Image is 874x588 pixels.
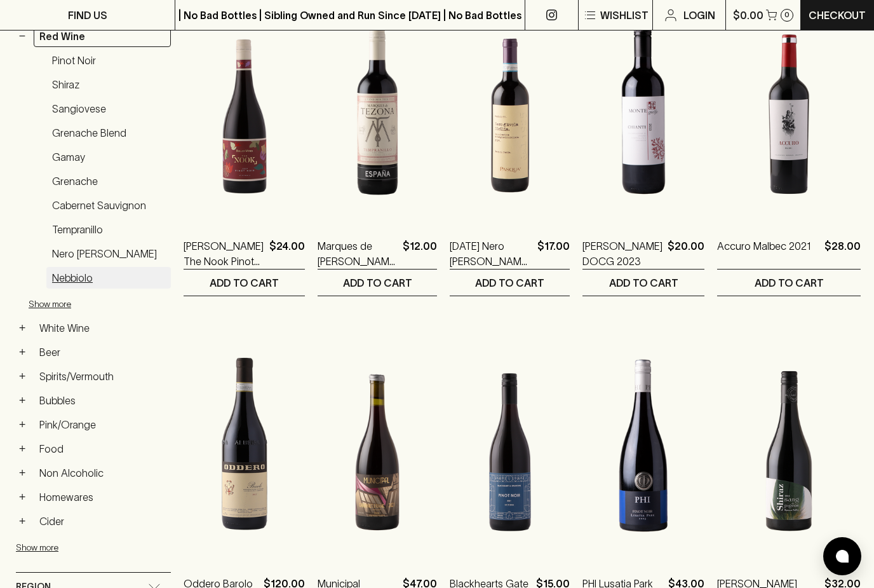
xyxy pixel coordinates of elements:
button: + [16,491,29,503]
button: ADD TO CART [582,270,704,296]
a: Marques de [PERSON_NAME] 2024 [318,238,398,269]
p: FIND US [68,8,107,23]
button: + [16,418,29,431]
a: [PERSON_NAME] DOCG 2023 [582,238,662,269]
p: Login [683,8,715,23]
a: Pinot Noir [46,50,171,71]
a: Food [34,438,171,460]
img: Michael Hall Sang de Pigeon Shiraz 2024 [717,334,861,557]
p: $24.00 [269,238,305,269]
button: − [16,30,29,43]
a: Non Alcoholic [34,462,171,484]
a: Spirits/Vermouth [34,366,171,387]
button: ADD TO CART [184,270,305,296]
p: ADD TO CART [609,275,678,291]
button: Show more [16,535,182,561]
button: + [16,322,29,334]
a: Grenache Blend [46,122,171,144]
a: Accuro Malbec 2021 [717,238,811,269]
button: + [16,442,29,455]
a: Gamay [46,146,171,168]
a: Sangiovese [46,98,171,120]
button: ADD TO CART [717,270,861,296]
button: + [16,515,29,528]
p: $17.00 [537,238,570,269]
p: Wishlist [600,8,649,23]
img: PHI Lusatia Park Pinot Noir 2023 [582,334,704,557]
a: Cabernet Sauvignon [46,195,171,216]
button: ADD TO CART [450,270,570,296]
a: Pink/Orange [34,414,171,435]
button: ADD TO CART [318,270,437,296]
a: Shiraz [46,74,171,95]
a: Grenache [46,170,171,192]
p: $0.00 [733,8,763,23]
a: White Wine [34,317,171,339]
p: $20.00 [668,238,704,269]
p: ADD TO CART [210,275,279,291]
button: + [16,346,29,359]
a: Homewares [34,486,171,508]
img: Blackhearts Gate Series Pinot Noir 2021 [450,334,570,557]
a: Nebbiolo [46,267,171,289]
p: 0 [784,11,790,18]
button: + [16,370,29,383]
p: ADD TO CART [475,275,544,291]
button: Show more [29,291,195,317]
a: Bubbles [34,390,171,411]
img: Oddero Barolo Classico 2017 [184,334,305,557]
p: $12.00 [403,238,437,269]
button: + [16,467,29,479]
a: [PERSON_NAME] The Nook Pinot Noir 2021 [184,238,264,269]
a: Red Wine [34,25,171,47]
img: Municipal Cabernet Franc 2021 [318,334,437,557]
a: Beer [34,341,171,363]
a: [DATE] Nero [PERSON_NAME] 2023 [450,238,532,269]
a: Nero [PERSON_NAME] [46,243,171,264]
p: $28.00 [824,238,861,269]
a: Cider [34,510,171,532]
img: bubble-icon [836,550,849,563]
p: ADD TO CART [343,275,412,291]
p: Checkout [809,8,866,23]
p: ADD TO CART [755,275,824,291]
button: + [16,394,29,407]
a: Tempranillo [46,219,171,240]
